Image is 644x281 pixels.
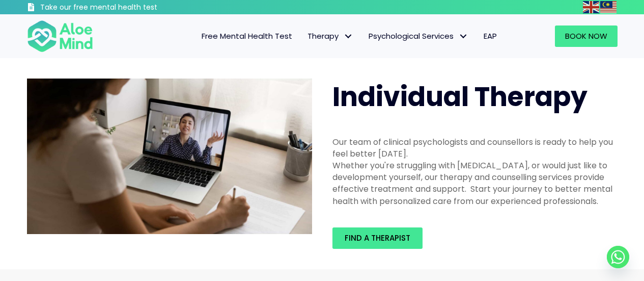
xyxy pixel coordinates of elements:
[332,160,618,207] div: Whether you're struggling with [MEDICAL_DATA], or would just like to development yourself, our th...
[600,1,618,13] a: Malay
[476,25,505,47] a: EAP
[345,233,410,243] span: Find a therapist
[555,25,618,47] a: Book Now
[27,19,93,53] img: Aloe mind Logo
[40,3,212,13] h3: Take our free mental health test
[307,31,353,41] span: Therapy
[583,1,600,13] a: English
[106,25,505,47] nav: Menu
[332,136,618,160] div: Our team of clinical psychologists and counsellors is ready to help you feel better [DATE].
[332,78,587,115] span: Individual Therapy
[341,29,356,44] span: Therapy: submenu
[332,227,423,249] a: Find a therapist
[607,246,629,268] a: Whatsapp
[27,79,312,235] img: Therapy online individual
[194,25,300,47] a: Free Mental Health Test
[300,25,361,47] a: TherapyTherapy: submenu
[361,25,476,47] a: Psychological ServicesPsychological Services: submenu
[27,3,212,14] a: Take our free mental health test
[484,31,497,41] span: EAP
[565,31,607,41] span: Book Now
[583,1,599,13] img: en
[202,31,292,41] span: Free Mental Health Test
[456,29,471,44] span: Psychological Services: submenu
[369,31,468,41] span: Psychological Services
[600,1,617,13] img: ms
